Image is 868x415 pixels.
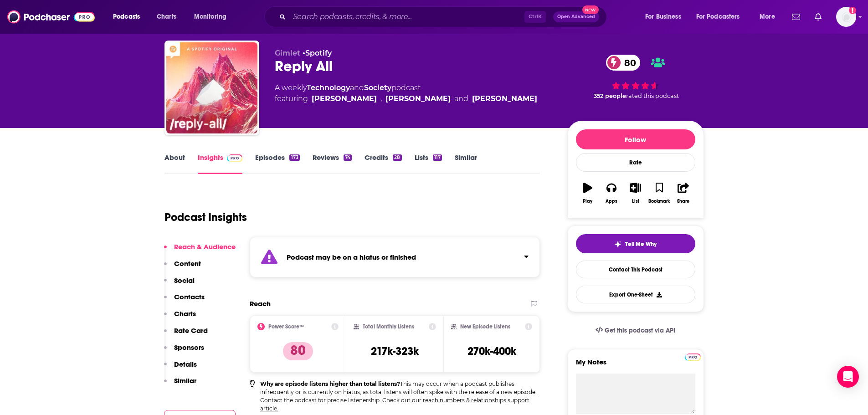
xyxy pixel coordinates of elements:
span: Podcasts [113,10,140,23]
a: reach numbers & relationships support article. [260,397,529,412]
p: Details [174,360,197,369]
h2: Total Monthly Listens [363,323,414,330]
button: Export One-Sheet [576,286,695,303]
img: tell me why sparkle [614,241,621,248]
img: Podchaser Pro [227,154,243,162]
p: Reach & Audience [174,242,236,251]
div: 117 [433,154,442,161]
div: Open Intercom Messenger [837,366,859,388]
svg: Add a profile image [849,7,856,14]
span: and [454,93,468,104]
span: • [303,49,332,57]
button: Bookmark [647,177,671,210]
a: Credits28 [365,153,401,174]
div: Play [583,199,592,204]
h1: Podcast Insights [164,210,247,224]
div: 173 [289,154,299,161]
div: 80 352 peoplerated this podcast [567,49,704,105]
b: Why are episode listens higher than total listens? [260,380,400,387]
h3: 270k-400k [467,344,516,358]
button: Similar [164,376,196,393]
span: Charts [157,10,176,23]
button: Social [164,276,195,293]
label: My Notes [576,358,695,374]
img: Podchaser Pro [685,354,701,361]
button: Reach & Audience [164,242,236,259]
button: Contacts [164,292,205,309]
a: 80 [606,55,641,71]
button: Rate Card [164,326,208,343]
h2: Reach [250,299,271,308]
p: Sponsors [174,343,204,352]
div: Bookmark [648,199,670,204]
p: This may occur when a podcast publishes infrequently or is currently on hiatus, as total listens ... [260,380,540,413]
span: and [350,83,364,92]
h3: 217k-323k [371,344,419,358]
button: open menu [107,10,152,24]
button: open menu [753,10,786,24]
div: Search podcasts, credits, & more... [273,6,616,27]
a: Episodes173 [255,153,299,174]
span: , [380,93,382,104]
h2: New Episode Listens [460,323,510,330]
button: Follow [576,129,695,149]
h2: Power Score™ [268,323,304,330]
button: open menu [188,10,238,24]
button: open menu [639,10,693,24]
p: Social [174,276,195,285]
a: Society [364,83,391,92]
button: Play [576,177,600,210]
a: Get this podcast via API [588,319,683,342]
a: Reviews74 [313,153,352,174]
button: tell me why sparkleTell Me Why [576,234,695,253]
span: Gimlet [275,49,300,57]
div: [PERSON_NAME] [472,93,537,104]
a: Charts [151,10,182,24]
span: Open Advanced [557,15,595,19]
span: For Business [645,10,681,23]
span: 80 [615,55,641,71]
a: Show notifications dropdown [811,9,825,25]
span: featuring [275,93,537,104]
button: Charts [164,309,196,326]
button: Open AdvancedNew [553,11,599,22]
a: Contact This Podcast [576,261,695,278]
span: New [582,5,599,14]
a: Lists117 [415,153,442,174]
p: Content [174,259,201,268]
span: More [760,10,775,23]
strong: Podcast may be on a hiatus or finished [287,253,416,261]
p: 80 [283,342,313,360]
span: Tell Me Why [625,241,657,248]
div: Rate [576,153,695,172]
a: Technology [307,83,350,92]
span: rated this podcast [626,92,679,99]
span: Logged in as megcassidy [836,7,856,27]
p: Rate Card [174,326,208,335]
a: Pro website [685,352,701,361]
button: List [623,177,647,210]
p: Contacts [174,292,205,301]
span: 352 people [594,92,626,99]
span: For Podcasters [696,10,740,23]
button: Sponsors [164,343,204,360]
p: Similar [174,376,196,385]
img: User Profile [836,7,856,27]
input: Search podcasts, credits, & more... [289,10,524,24]
div: Share [677,199,689,204]
a: Spotify [305,49,332,57]
a: About [164,153,185,174]
section: Click to expand status details [250,237,540,277]
p: Charts [174,309,196,318]
button: Apps [600,177,623,210]
div: [PERSON_NAME] [312,93,377,104]
img: Reply All [166,42,257,133]
button: Show profile menu [836,7,856,27]
span: Ctrl K [524,11,546,23]
div: Apps [606,199,617,204]
div: 28 [393,154,401,161]
a: Similar [455,153,477,174]
img: Podchaser - Follow, Share and Rate Podcasts [7,8,95,26]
